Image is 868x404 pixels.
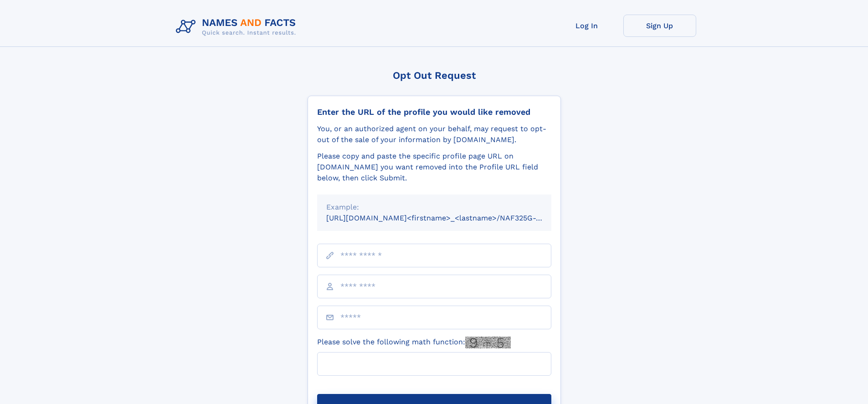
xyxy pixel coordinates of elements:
[326,214,569,222] small: [URL][DOMAIN_NAME]<firstname>_<lastname>/NAF325G-xxxxxxxx
[172,15,303,39] img: Logo Names and Facts
[550,15,623,37] a: Log In
[326,202,542,213] div: Example:
[317,107,551,117] div: Enter the URL of the profile you would like removed
[317,123,551,145] div: You, or an authorized agent on your behalf, may request to opt-out of the sale of your informatio...
[317,337,511,348] label: Please solve the following math function:
[317,151,551,184] div: Please copy and paste the specific profile page URL on [DOMAIN_NAME] you want removed into the Pr...
[623,15,696,37] a: Sign Up
[308,70,561,81] div: Opt Out Request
